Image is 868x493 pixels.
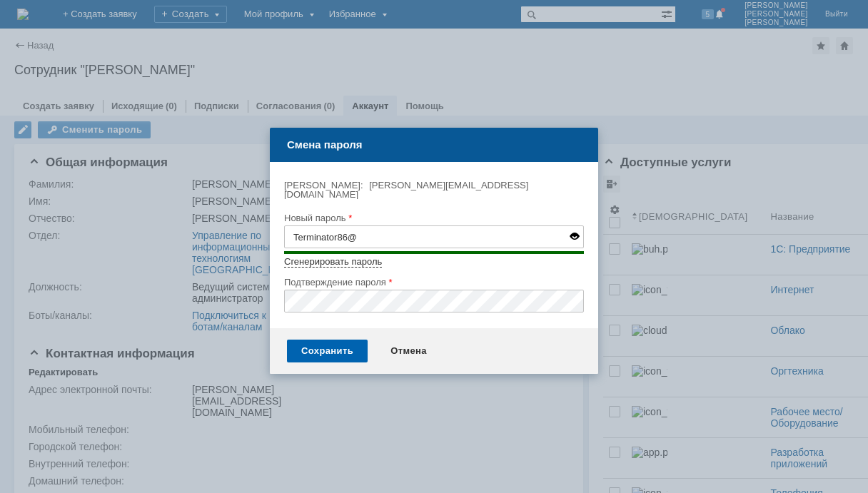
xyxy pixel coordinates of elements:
[284,180,528,200] span: [PERSON_NAME][EMAIL_ADDRESS][DOMAIN_NAME]
[284,180,363,190] label: [PERSON_NAME]:
[287,137,584,153] div: Смена пароля
[284,256,382,268] a: Сгенерировать пароль
[284,213,581,223] div: Новый пароль
[284,278,581,287] div: Подтверждение пароля
[570,233,580,240] img: Скрывать символы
